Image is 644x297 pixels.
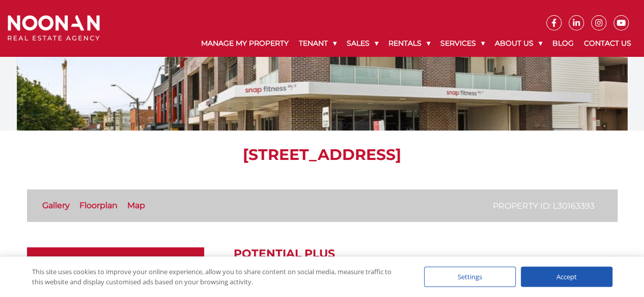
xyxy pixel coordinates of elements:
[547,30,579,56] a: Blog
[579,30,636,56] a: Contact Us
[234,247,618,260] h2: Potential Plus
[294,30,342,56] a: Tenant
[42,201,70,210] a: Gallery
[490,30,547,56] a: About Us
[493,200,595,212] p: Property ID: L30163393
[196,30,294,56] a: Manage My Property
[342,30,383,56] a: Sales
[32,267,404,287] div: This site uses cookies to improve your online experience, allow you to share content on social me...
[8,15,100,41] img: Noonan Real Estate Agency
[79,201,118,210] a: Floorplan
[435,30,490,56] a: Services
[424,267,516,287] div: Settings
[27,146,618,164] h1: [STREET_ADDRESS]
[127,201,145,210] a: Map
[521,267,612,287] div: Accept
[383,30,435,56] a: Rentals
